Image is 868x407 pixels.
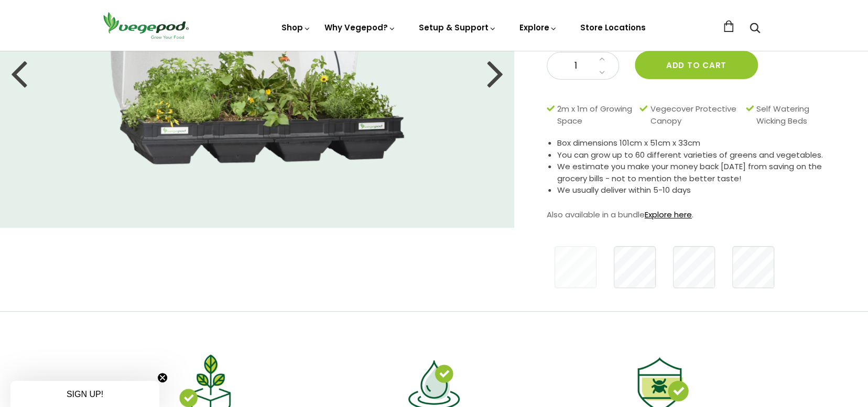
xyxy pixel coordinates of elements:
a: Store Locations [580,22,646,33]
li: Box dimensions 101cm x 51cm x 33cm [557,137,842,149]
span: SIGN UP! [67,390,103,399]
li: We usually deliver within 5-10 days [557,184,842,196]
a: Shop [281,22,311,33]
span: 1 [558,59,593,73]
span: Self Watering Wicking Beds [756,103,837,127]
a: Why Vegepod? [324,22,396,33]
a: Decrease quantity by 1 [596,66,608,80]
a: Setup & Support [419,22,496,33]
a: Explore here [645,209,692,220]
button: Add to cart [635,51,758,79]
li: You can grow up to 60 different varieties of greens and vegetables. [557,149,842,161]
img: Vegepod [99,10,193,40]
li: We estimate you make your money back [DATE] from saving on the grocery bills - not to mention the... [557,161,842,184]
p: Also available in a bundle . [547,207,842,223]
div: SIGN UP!Close teaser [10,381,159,407]
a: Explore [519,22,557,33]
span: 2m x 1m of Growing Space [557,103,635,127]
span: Vegecover Protective Canopy [650,103,741,127]
a: Search [750,24,760,35]
a: Increase quantity by 1 [596,52,608,66]
button: Close teaser [157,372,168,383]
